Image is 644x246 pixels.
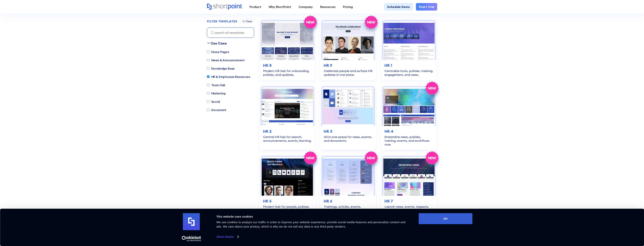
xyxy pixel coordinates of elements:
div: Clear [246,20,252,23]
h3: HR 8 [263,63,312,68]
a: Product [246,3,265,11]
img: HR 8 – SharePoint HR Template: Modern HR hub for onboarding, policies, and updates. [262,21,313,60]
div: All‑in‑one space for news, events, and documents. [324,135,372,143]
img: HR 9 – HR Template: Celebrate people and surface HR updates in one place. [322,21,374,60]
input: Home Pages [207,51,209,53]
div: Streamline news, policies, training, events, and workflows now. [385,135,433,146]
div: Modern hub for people, policies, events, and tools. [263,205,312,212]
h3: HR 4 [385,129,433,134]
a: HR 1 – Human Resources Template: Centralize tools, policies, training, engagement, and news.HR 1C... [381,19,437,80]
h3: HR 7 [385,198,433,204]
a: HR 5 – Human Resource Template: Modern hub for people, policies, events, and tools.HR 5Modern hub... [259,155,316,216]
div: Centralize tools, policies, training, engagement, and news. [385,69,433,77]
input: News & Announcement [207,59,209,61]
a: Schedule Demo [384,3,413,11]
a: HR 2 - HR Intranet Portal: Central HR hub for search, announcements, events, learning.HR 2Central... [259,85,316,150]
div: Pricing [343,5,353,9]
a: Resources [316,3,339,11]
div: Resources [320,5,335,9]
div: Why ShortPoint [269,5,291,9]
a: Why ShortPoint [265,3,295,11]
button: OK [419,213,473,224]
label: Marketing [207,91,226,96]
img: HR 5 – Human Resource Template: Modern hub for people, policies, events, and tools. [262,157,313,196]
h3: HR 3 [324,129,372,134]
h3: HR 6 [324,198,372,204]
input: Knowledge Base [207,67,209,70]
img: HR 7 – HR SharePoint Template: Launch news, events, requests, and directory—no hassle. [383,157,435,196]
h3: HR 2 [263,129,312,134]
img: HR 2 - HR Intranet Portal: Central HR hub for search, announcements, events, learning. [262,87,313,126]
div: Launch news, events, requests, and directory—no hassle. [385,205,433,212]
a: HR 7 – HR SharePoint Template: Launch news, events, requests, and directory—no hassle.HR 7Launch ... [381,155,437,216]
input: Marketing [207,92,209,95]
div: Modern HR hub for onboarding, policies, and updates. [263,69,312,77]
label: Team Hub [207,83,226,87]
div: Product [250,5,261,9]
label: Social [207,99,220,104]
div: Company [299,5,313,9]
img: logo [183,213,200,230]
a: HR 6 – HR SharePoint Site Template: Trainings, articles, events, birthdays, and FAQs in one.HR 6T... [320,155,376,216]
a: HR 9 – HR Template: Celebrate people and surface HR updates in one place.HR 9Celebrate people and... [320,19,376,80]
label: HR & Employees Resources [207,74,250,79]
h3: HR 9 [324,63,372,68]
a: Usercentrics Cookiebot - opens in a new window [175,236,208,241]
div: This website uses cookies [216,214,410,219]
a: HR 4 – SharePoint HR Intranet Template: Streamline news, policies, training, events, and workflow... [381,85,437,150]
h3: HR 5 [263,198,312,204]
label: News & Announcement [207,58,245,62]
a: HR 8 – SharePoint HR Template: Modern HR hub for onboarding, policies, and updates.HR 8Modern HR ... [259,19,316,80]
img: HR 1 – Human Resources Template: Centralize tools, policies, training, engagement, and news. [383,21,435,60]
img: HR 4 – SharePoint HR Intranet Template: Streamline news, policies, training, events, and workflow... [383,87,435,126]
div: Central HR hub for search, announcements, events, learning. [263,135,312,143]
div: Celebrate people and surface HR updates in one place. [324,69,372,77]
img: HR 6 – HR SharePoint Site Template: Trainings, articles, events, birthdays, and FAQs in one. [322,157,374,196]
span: We use cookies to analyze our traffic in order to improve your website experience, provide social... [216,221,406,228]
label: Document [207,108,226,112]
a: Company [295,3,316,11]
a: Home [207,4,242,10]
label: Knowledge Base [207,66,235,71]
iframe: Chat Widget [576,202,644,246]
img: HR 3 – HR Intranet Template: All‑in‑one space for news, events, and documents. [322,87,374,126]
label: Home Pages [207,50,229,54]
a: Pricing [339,3,357,11]
div: Use Case [211,41,227,46]
div: Trainings, articles, events, birthdays, and FAQs in one. [324,205,372,212]
div: FILTER TEMPLATES [207,20,237,23]
input: Team Hub [207,84,209,86]
input: Social [207,100,209,103]
input: Document [207,109,209,111]
a: HR 3 – HR Intranet Template: All‑in‑one space for news, events, and documents.HR 3All‑in‑one spac... [320,85,376,150]
input: search all templates [207,28,254,38]
input: HR & Employees Resources [207,76,209,78]
h3: HR 1 [385,63,433,68]
a: Show details [216,234,239,240]
a: Start Trial [416,3,437,11]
